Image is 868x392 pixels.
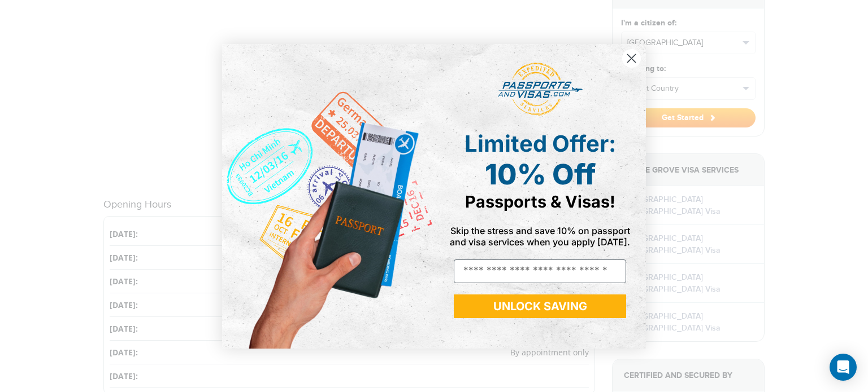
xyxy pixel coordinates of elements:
button: UNLOCK SAVING [454,294,626,318]
span: Passports & Visas! [465,192,615,212]
img: passports and visas [498,63,583,116]
span: Limited Offer: [465,130,616,157]
button: Close dialog [622,49,641,68]
span: 10% Off [485,157,596,191]
div: Open Intercom Messenger [830,354,857,381]
span: Skip the stress and save 10% on passport and visa services when you apply [DATE]. [450,225,630,248]
img: de9cda0d-0715-46ca-9a25-073762a91ba7.png [222,44,434,349]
